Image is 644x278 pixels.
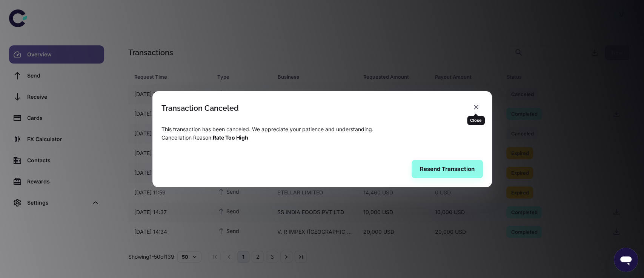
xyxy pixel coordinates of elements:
p: This transaction has been canceled. We appreciate your patience and understanding. [161,125,483,134]
div: Transaction Canceled [161,104,239,113]
p: Cancellation Reason : [161,134,483,142]
iframe: Button to launch messaging window [614,248,638,272]
div: Close [467,116,485,125]
span: Rate Too High [213,134,248,141]
button: Resend Transaction [412,160,483,178]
